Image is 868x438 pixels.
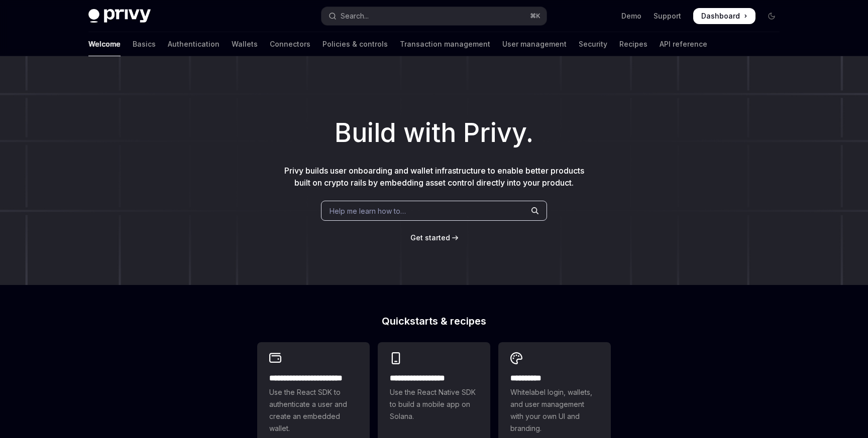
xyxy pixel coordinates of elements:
button: Open search [321,7,547,25]
h2: Quickstarts & recipes [257,316,611,326]
span: Dashboard [701,11,740,21]
span: Whitelabel login, wallets, and user management with your own UI and branding. [510,386,599,434]
span: Use the React Native SDK to build a mobile app on Solana. [390,386,478,422]
a: Connectors [270,32,310,56]
a: Recipes [619,32,647,56]
span: ⌘ K [530,12,540,20]
span: Get started [410,233,450,242]
a: Welcome [88,32,121,56]
a: Security [579,32,607,56]
a: API reference [660,32,707,56]
a: Policies & controls [322,32,388,56]
img: dark logo [88,9,151,23]
h1: Build with Privy. [16,113,852,153]
a: Support [654,11,681,21]
a: Demo [621,11,641,21]
a: Get started [410,233,450,243]
button: Toggle dark mode [764,8,780,24]
a: Basics [133,32,156,56]
span: Use the React SDK to authenticate a user and create an embedded wallet. [269,386,358,434]
span: Help me learn how to… [330,206,406,216]
a: Wallets [232,32,258,56]
div: Search... [341,10,369,22]
a: Transaction management [400,32,490,56]
a: Dashboard [693,8,755,24]
a: User management [502,32,567,56]
span: Privy builds user onboarding and wallet infrastructure to enable better products built on crypto ... [284,166,584,188]
a: Authentication [168,32,220,56]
